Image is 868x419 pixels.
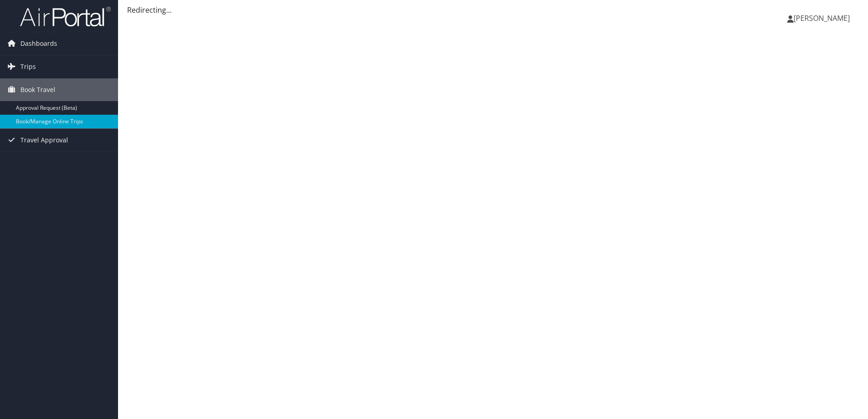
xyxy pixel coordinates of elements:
[794,13,850,23] span: [PERSON_NAME]
[20,6,111,27] img: airportal-logo.png
[20,78,55,101] span: Book Travel
[787,5,859,32] a: [PERSON_NAME]
[20,55,36,78] span: Trips
[20,129,68,151] span: Travel Approval
[127,5,859,15] div: Redirecting...
[20,32,57,55] span: Dashboards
